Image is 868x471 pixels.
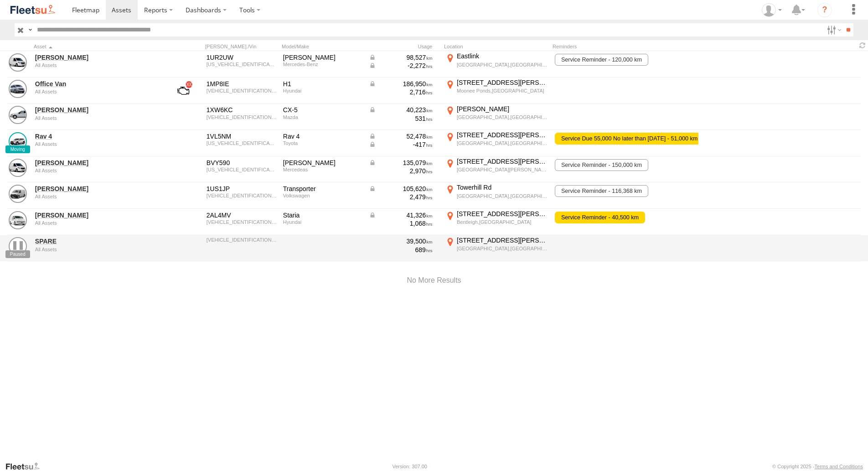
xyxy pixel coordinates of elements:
a: Visit our Website [5,462,47,471]
a: View Asset Details [9,211,27,229]
a: View Asset Details [9,80,27,98]
label: Click to View Current Location [444,183,549,208]
div: 2,716 [369,88,433,96]
a: [PERSON_NAME] [35,106,160,114]
div: Data from Vehicle CANbus [369,106,433,114]
div: [GEOGRAPHIC_DATA][PERSON_NAME][GEOGRAPHIC_DATA] [457,166,548,173]
div: KMHH551CVJU022444 [207,237,277,243]
div: JTMW43FV60D120543 [207,140,277,146]
div: KMFYFX71MSU183149 [207,219,277,225]
a: View Asset with Fault/s [166,80,200,102]
div: 1US1JP [207,185,277,193]
span: Service Reminder - 116,368 km [555,185,648,197]
div: [PERSON_NAME] [457,105,548,113]
a: Terms and Conditions [815,464,863,469]
span: Service Reminder - 40,500 km [555,212,645,223]
div: 1MP8IE [207,80,277,88]
div: undefined [35,115,160,121]
div: [STREET_ADDRESS][PERSON_NAME] [457,236,548,244]
div: 1,068 [369,219,433,228]
div: Vito [283,53,362,62]
div: Click to Sort [34,43,161,50]
label: Click to View Current Location [444,157,549,182]
a: [PERSON_NAME] [35,211,160,219]
div: [STREET_ADDRESS][PERSON_NAME] [457,210,548,218]
a: View Asset Details [9,132,27,150]
div: Mazda [283,114,362,120]
div: Mercedeas [283,167,362,172]
div: undefined [35,247,160,252]
a: [PERSON_NAME] [35,159,160,167]
div: Moonee Ponds,[GEOGRAPHIC_DATA] [457,88,548,94]
label: Click to View Current Location [444,210,549,234]
div: [GEOGRAPHIC_DATA],[GEOGRAPHIC_DATA] [457,193,548,199]
label: Click to View Current Location [444,52,549,77]
a: View Asset Details [9,159,27,177]
div: 2,479 [369,193,433,201]
img: fleetsu-logo-horizontal.svg [9,4,57,16]
div: Toyota [283,140,362,146]
div: © Copyright 2025 - [772,464,863,469]
span: Service Reminder - 150,000 km [555,159,648,171]
div: Staria [283,211,362,219]
div: Eastlink [457,52,548,60]
label: Click to View Current Location [444,105,549,129]
div: 689 [369,246,433,254]
div: Data from Vehicle CANbus [369,132,433,140]
span: Service Due 55,000 No later than Nov 2025 - 51,000 km [555,133,704,145]
div: KMFWBX7KLJU979479 [207,88,277,93]
div: undefined [35,168,160,173]
div: Rav 4 [283,132,362,140]
div: JM0KF4W2A10875074 [207,114,277,120]
a: Office Van [35,80,160,88]
div: 1XW6KC [207,106,277,114]
div: 531 [369,114,433,123]
div: Data from Vehicle CANbus [369,159,433,167]
label: Click to View Current Location [444,236,549,261]
i: ? [817,3,832,17]
label: Click to View Current Location [444,78,549,103]
div: 1UR2UW [207,53,277,62]
div: W1V44760323897685 [207,62,277,67]
div: WV1ZZZ7HZNH026619 [207,193,277,198]
div: BVY590 [207,159,277,167]
div: undefined [35,141,160,147]
div: Location [444,43,549,50]
div: Version: 307.00 [393,464,427,469]
div: [GEOGRAPHIC_DATA],[GEOGRAPHIC_DATA] [457,140,548,146]
label: Search Filter Options [823,23,843,36]
div: Data from Vehicle CANbus [369,62,433,70]
div: Bentleigh,[GEOGRAPHIC_DATA] [457,219,548,225]
div: [STREET_ADDRESS][PERSON_NAME] [457,131,548,139]
div: Transporter [283,185,362,193]
div: [GEOGRAPHIC_DATA],[GEOGRAPHIC_DATA] [457,114,548,120]
div: undefined [35,62,160,68]
div: [STREET_ADDRESS][PERSON_NAME] [457,157,548,166]
div: H1 [283,80,362,88]
div: Vito [283,159,362,167]
div: W1V44760323945138 [207,167,277,172]
div: [GEOGRAPHIC_DATA],[GEOGRAPHIC_DATA] [457,245,548,252]
div: Data from Vehicle CANbus [369,53,433,62]
a: Rav 4 [35,132,160,140]
div: Reminders [553,43,698,50]
a: [PERSON_NAME] [35,185,160,193]
div: Mercedes-Benz [283,62,362,67]
label: Click to View Current Location [444,131,549,155]
label: Search Query [26,23,34,36]
div: Data from Vehicle CANbus [369,80,433,88]
div: Volkswagen [283,193,362,198]
div: undefined [35,89,160,94]
div: undefined [35,194,160,199]
div: Towerhill Rd [457,183,548,192]
span: Refresh [857,41,868,50]
a: SPARE [35,237,160,245]
div: Hyundai [283,219,362,225]
a: View Asset Details [9,237,27,255]
div: Hyundai [283,88,362,93]
div: Model/Make [282,43,364,50]
a: View Asset Details [9,53,27,72]
div: undefined [35,220,160,226]
div: Data from Vehicle CANbus [369,185,433,193]
div: 2AL4MV [207,211,277,219]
